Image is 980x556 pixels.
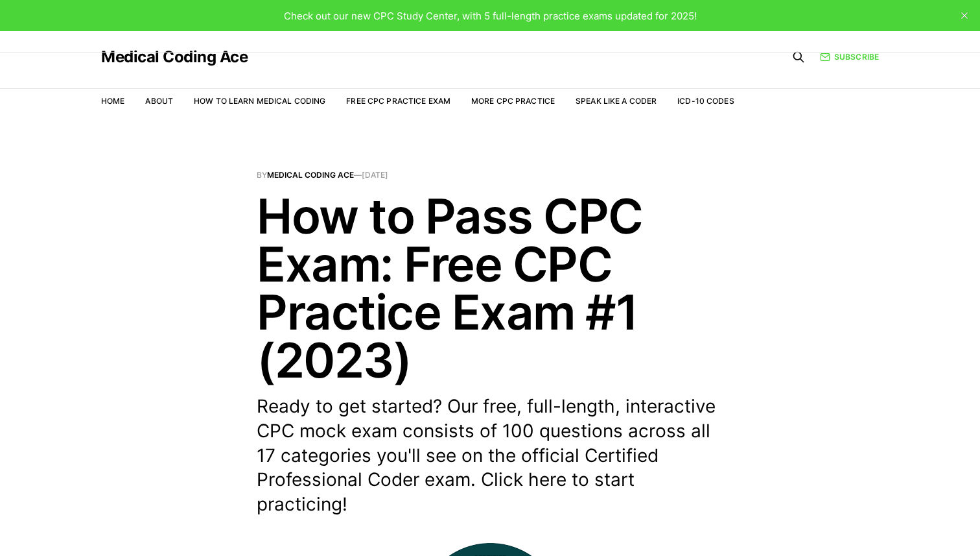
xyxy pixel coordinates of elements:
a: ICD-10 Codes [677,96,734,106]
a: Speak Like a Coder [576,96,657,106]
p: Ready to get started? Our free, full-length, interactive CPC mock exam consists of 100 questions ... [257,394,723,517]
a: Subscribe [820,51,879,63]
a: More CPC Practice [471,96,555,106]
span: By — [257,171,723,179]
a: About [145,96,173,106]
iframe: portal-trigger [765,492,980,556]
button: close [954,5,975,26]
a: Free CPC Practice Exam [346,96,450,106]
time: [DATE] [362,170,388,180]
a: How to Learn Medical Coding [194,96,325,106]
a: Medical Coding Ace [267,170,354,180]
span: Check out our new CPC Study Center, with 5 full-length practice exams updated for 2025! [284,10,697,22]
h1: How to Pass CPC Exam: Free CPC Practice Exam #1 (2023) [257,192,723,384]
a: Medical Coding Ace [101,49,248,65]
a: Home [101,96,124,106]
